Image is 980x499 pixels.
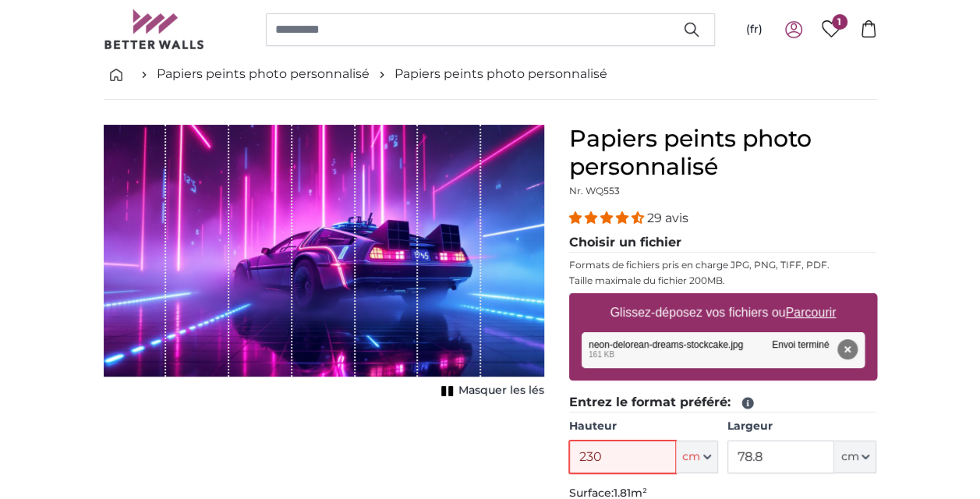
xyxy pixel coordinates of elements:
button: cm [676,441,718,473]
button: (fr) [734,16,775,44]
legend: Entrez le format préféré: [569,393,877,412]
span: 29 avis [647,211,688,225]
a: Papiers peints photo personnalisé [394,65,607,83]
button: cm [834,441,876,473]
span: cm [840,449,858,465]
legend: Choisir un fichier [569,233,877,253]
span: Nr. WQ553 [569,185,620,196]
img: Betterwalls [104,9,205,49]
nav: breadcrumbs [104,49,877,100]
label: Hauteur [569,419,718,434]
a: Papiers peints photo personnalisé [157,65,370,83]
span: Masquer les lés [458,383,544,398]
label: Glissez-déposez vos fichiers ou [603,297,842,328]
p: Taille maximale du fichier 200MB. [569,274,877,287]
span: 4.34 stars [569,211,647,225]
u: Parcourir [785,306,836,319]
span: cm [682,449,700,465]
label: Largeur [727,419,876,434]
div: 1 of 1 [104,125,544,402]
p: Formats de fichiers pris en charge JPG, PNG, TIFF, PDF. [569,259,877,271]
button: Masquer les lés [437,380,544,402]
span: 1 [832,14,847,30]
h1: Papiers peints photo personnalisé [569,125,877,181]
